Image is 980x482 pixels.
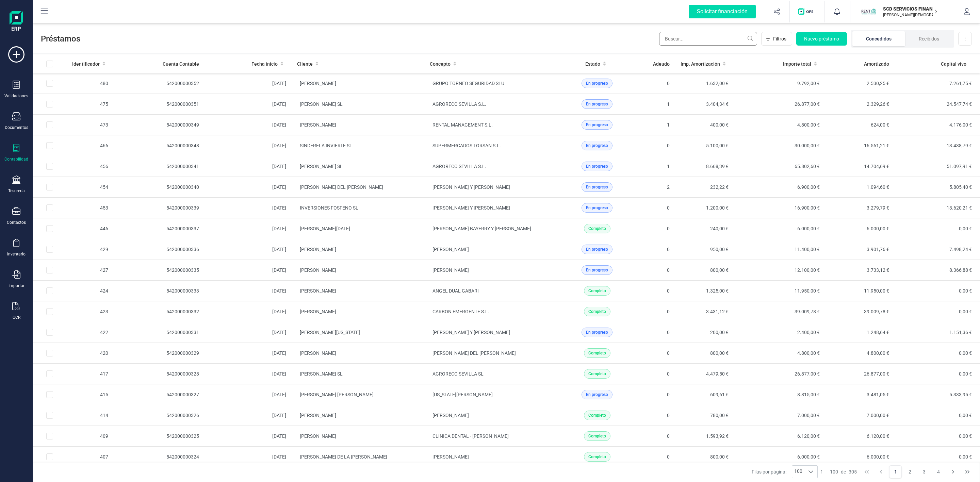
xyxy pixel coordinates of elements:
span: AGRORECO SEVILLA SL [432,371,484,377]
div: Validaciones [4,93,28,99]
td: 1 [637,115,675,135]
td: 466 [67,135,114,156]
span: Completo [588,288,606,294]
td: 542000000336 [114,239,205,260]
td: 0 [637,260,675,281]
span: [PERSON_NAME] [300,247,336,252]
span: [PERSON_NAME] [300,309,336,314]
div: Contactos [7,220,26,225]
td: 13.438,79 € [895,135,980,156]
div: Row Selected eb4466e1-dc0a-422a-bee6-ce31f718323d [46,287,53,294]
td: 4.800,00 € [734,343,825,364]
div: Row Selected 28725273-d85e-4543-aa0a-9b87c4982158 [46,391,53,398]
td: 8.366,88 € [895,260,980,281]
td: 200,00 € [675,322,734,343]
span: Cliente [297,61,313,67]
td: [DATE] [205,94,292,115]
div: Row Selected a75e2f7e-2d06-475e-9290-29e1b1c643ee [46,101,53,107]
span: [PERSON_NAME] DEL [PERSON_NAME] [300,184,383,190]
button: First Page [860,465,873,478]
button: Last Page [961,465,974,478]
span: Completo [588,371,606,377]
td: 3.279,79 € [825,198,894,218]
td: 542000000351 [114,94,205,115]
td: 6.000,00 € [825,218,894,239]
div: Solicitar financiación [689,5,756,18]
span: Completo [588,412,606,418]
td: 780,00 € [675,405,734,426]
td: [DATE] [205,405,292,426]
td: 0 [637,239,675,260]
div: Row Selected 2ec2533b-ee50-462a-bcc4-75bf5325ee2f [46,163,53,170]
span: [PERSON_NAME] SL [300,371,343,377]
td: 2.329,26 € [825,94,894,115]
div: Row Selected 921ddcd2-3c32-49b0-b1cd-9d8a6d71f1e5 [46,267,53,273]
td: [DATE] [205,135,292,156]
span: Identificador [72,61,100,67]
span: [PERSON_NAME] [PERSON_NAME] [300,392,374,397]
span: [PERSON_NAME] [432,267,469,273]
td: 422 [67,322,114,343]
div: Row Selected a347ed32-0d61-497d-848e-a593aa0d5e54 [46,308,53,315]
span: Completo [588,454,606,460]
button: Previous Page [875,465,887,478]
td: 12.100,00 € [734,260,825,281]
span: [PERSON_NAME] [432,454,469,460]
td: 6.900,00 € [734,177,825,198]
td: 26.877,00 € [825,364,894,384]
td: [DATE] [205,426,292,447]
span: [PERSON_NAME] SL [300,101,343,107]
img: Logo Finanedi [10,11,23,33]
div: Row Selected 8d1bd426-015f-46ad-8563-2b6199680617 [46,370,53,377]
button: Page 1 [889,465,902,478]
span: Completo [588,226,606,232]
button: SCSCD SERVICIOS FINANCIEROS SL[PERSON_NAME][DEMOGRAPHIC_DATA][DEMOGRAPHIC_DATA] [859,1,946,22]
td: 0 [637,447,675,467]
td: 542000000349 [114,115,205,135]
button: Nuevo préstamo [796,32,847,46]
td: [DATE] [205,364,292,384]
td: 6.000,00 € [734,447,825,467]
div: Row Selected 0655c2c8-3aa6-43a1-a181-62afd67d2c92 [46,246,53,253]
span: En progreso [586,246,608,252]
td: 1.632,00 € [675,73,734,94]
td: 542000000337 [114,218,205,239]
span: [PERSON_NAME] [300,350,336,356]
td: 0,00 € [895,301,980,322]
div: Row Selected c1fa4981-8e35-43d1-ab32-cc97073fe758 [46,350,53,356]
td: [DATE] [205,177,292,198]
td: 2.530,25 € [825,73,894,94]
td: 16.561,21 € [825,135,894,156]
td: 427 [67,260,114,281]
td: [DATE] [205,260,292,281]
span: INVERSIONES FOSFENO SL [300,205,358,211]
div: Row Selected 5bb85a43-f642-4cca-9658-91511e2c1f80 [46,329,53,336]
span: Nuevo préstamo [804,35,839,42]
td: 417 [67,364,114,384]
div: OCR [13,315,20,320]
span: 100 [830,468,838,475]
td: 2.400,00 € [734,322,825,343]
td: 1 [637,156,675,177]
span: AGRORECO SEVILLA S.L. [432,101,486,107]
span: [PERSON_NAME] [300,433,336,439]
input: Buscar... [659,32,757,46]
div: Documentos [5,125,28,130]
td: 1.248,64 € [825,322,894,343]
span: SUPERMERCADOS TORSAN S.L. [432,143,501,148]
span: Completo [588,350,606,356]
td: 2 [637,177,675,198]
span: [PERSON_NAME][US_STATE] [300,330,360,335]
td: 0 [637,426,675,447]
td: [DATE] [205,343,292,364]
td: 7.261,75 € [895,73,980,94]
img: Logo de OPS [798,8,816,15]
td: 4.800,00 € [825,343,894,364]
li: Recibidos [905,31,953,46]
button: Page 4 [932,465,945,478]
td: [DATE] [205,156,292,177]
td: 446 [67,218,114,239]
td: 4.176,00 € [895,115,980,135]
span: Completo [588,309,606,315]
span: de [841,468,846,475]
